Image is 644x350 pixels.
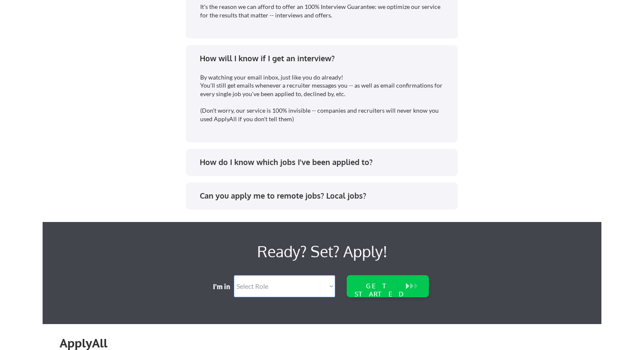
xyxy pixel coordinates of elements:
div: By watching your email inbox, just like you do already! You'll still get emails whenever a recrui... [200,73,445,123]
div: I'm in [213,282,236,291]
div: Ready? Set? Apply! [162,239,482,264]
div: Can you apply me to remote jobs? Local jobs? [200,191,450,201]
div: GET STARTED [352,282,407,298]
div: How do I know which jobs I've been applied to? [200,157,450,168]
div: How will I know if I get an interview? [200,53,450,64]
